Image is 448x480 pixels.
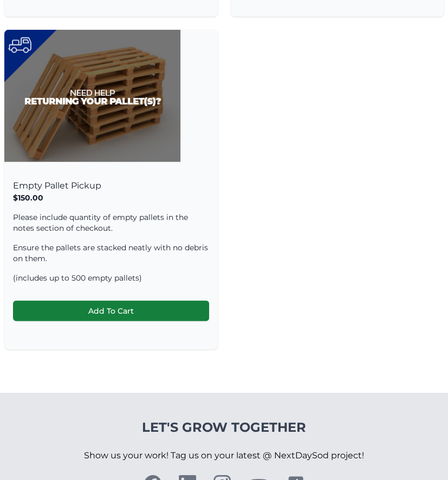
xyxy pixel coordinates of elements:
[4,30,180,162] img: Pallet Pickup Product Image
[13,212,209,233] p: Please include quantity of empty pallets in the notes section of checkout.
[13,192,209,203] p: $150.00
[13,273,209,283] p: (includes up to 500 empty pallets)
[84,419,364,436] h4: Let's Grow Together
[84,436,364,475] p: Show us your work! Tag us on your latest @ NextDaySod project!
[13,301,209,321] button: Add To Cart
[4,168,218,349] div: Empty Pallet Pickup
[13,242,209,264] p: Ensure the pallets are stacked neatly with no debris on them.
